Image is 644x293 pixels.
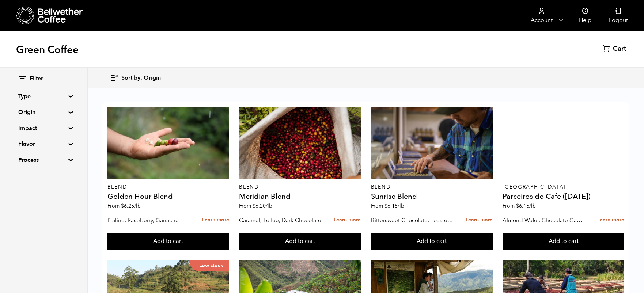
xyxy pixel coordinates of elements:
[516,202,519,209] span: $
[334,212,361,228] a: Learn more
[503,193,624,200] h4: Parceiros do Cafe ([DATE])
[603,45,628,53] a: Cart
[516,202,536,209] bdi: 6.15
[18,140,69,148] summary: Flavor
[107,184,229,190] p: Blend
[239,215,322,226] p: Caramel, Toffee, Dark Chocolate
[371,202,404,209] span: From
[121,202,124,209] span: $
[239,233,361,250] button: Add to cart
[371,193,493,200] h4: Sunrise Blend
[110,69,161,87] button: Sort by: Origin
[18,124,69,133] summary: Impact
[503,184,624,190] p: [GEOGRAPHIC_DATA]
[189,260,229,271] p: Low stock
[503,233,624,250] button: Add to cart
[239,202,272,209] span: From
[371,215,454,226] p: Bittersweet Chocolate, Toasted Marshmallow, Candied Orange, Praline
[253,202,272,209] bdi: 6.20
[239,184,361,190] p: Blend
[121,74,161,82] span: Sort by: Origin
[107,202,141,209] span: From
[398,202,404,209] span: /lb
[18,108,69,117] summary: Origin
[121,202,141,209] bdi: 6.25
[134,202,141,209] span: /lb
[107,193,229,200] h4: Golden Hour Blend
[107,215,190,226] p: Praline, Raspberry, Ganache
[16,43,79,56] h1: Green Coffee
[18,92,69,101] summary: Type
[371,233,493,250] button: Add to cart
[384,202,404,209] bdi: 6.15
[503,215,585,226] p: Almond Wafer, Chocolate Ganache, Bing Cherry
[597,212,624,228] a: Learn more
[529,202,536,209] span: /lb
[239,193,361,200] h4: Meridian Blend
[202,212,229,228] a: Learn more
[613,45,626,53] span: Cart
[384,202,387,209] span: $
[466,212,493,228] a: Learn more
[18,156,69,164] summary: Process
[503,202,536,209] span: From
[107,233,229,250] button: Add to cart
[266,202,272,209] span: /lb
[371,184,493,190] p: Blend
[30,75,43,83] span: Filter
[253,202,255,209] span: $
